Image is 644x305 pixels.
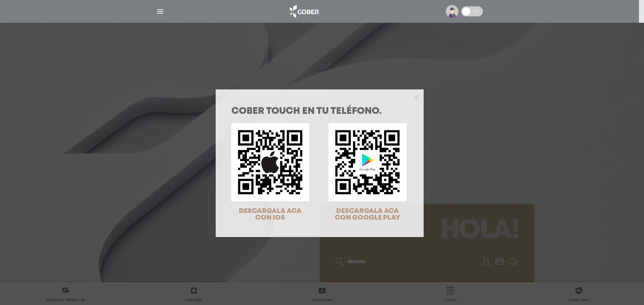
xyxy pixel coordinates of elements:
[231,123,309,201] img: qr-code
[328,123,407,201] img: qr-code
[335,208,400,221] span: DESCARGALA ACA CON GOOGLE PLAY
[413,93,418,99] button: Close
[239,208,302,221] span: DESCARGALA ACA CON IOS
[231,107,408,116] h1: COBER TOUCH en tu teléfono.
